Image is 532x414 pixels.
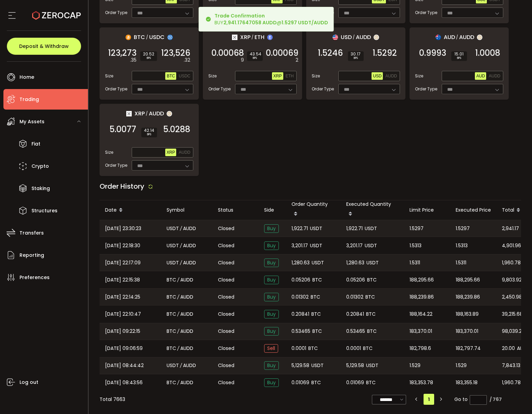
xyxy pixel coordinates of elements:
span: 1.5313 [456,242,468,250]
img: xrp_portfolio.png [126,111,132,116]
div: Total 7663 [100,396,125,403]
span: Order History [100,181,144,191]
span: 2,450.98 [502,293,522,301]
span: Buy [264,378,279,387]
div: Side [259,206,286,214]
span: BTC [366,379,376,387]
span: 0.01302 [291,293,309,301]
img: zuPXiwguUFiBOIQyqLOiXsnnNitlx7q4LCwEbLHADjIpTka+Lip0HH8D0VTrd02z+wEAAAAASUVORK5CYII= [167,111,172,116]
em: / [251,34,254,40]
span: Buy [264,327,279,336]
span: 43.54 [250,52,260,56]
span: BTC [367,276,377,284]
button: USD [372,72,383,80]
span: 4,901.96 [502,242,521,250]
span: USDT [167,225,179,233]
em: .32 [184,57,190,64]
span: AUDD [180,310,193,318]
span: USDT [167,259,179,267]
em: / [146,111,148,117]
span: ETH [255,33,264,41]
span: Order Type [312,86,334,92]
span: 20.52 [143,52,154,56]
span: 0.01069 [291,379,309,387]
span: 0.05206 [346,276,365,284]
em: 9 [241,57,244,64]
em: .35 [130,57,137,64]
span: Preferences [20,273,50,283]
span: 183,353.78 [410,379,433,387]
span: Closed [218,379,234,386]
span: Closed [218,276,234,284]
span: USDT [365,225,377,233]
span: Order Type [105,162,127,168]
span: BTC [134,33,145,41]
span: [DATE] 09:06:59 [105,344,143,352]
span: Order Type [415,10,437,16]
div: Symbol [161,206,212,214]
em: / [180,362,182,369]
span: USDC [149,33,165,41]
span: USDT [311,362,324,369]
iframe: Chat Widget [451,340,532,414]
em: / [180,242,182,250]
img: usd_portfolio.svg [333,35,338,40]
button: AUD [475,72,486,80]
span: 0.01069 [346,379,364,387]
span: Crypto [31,161,49,171]
span: AUDD [385,74,397,78]
span: 3,201.17 [346,242,363,250]
span: [DATE] 22:18:30 [105,242,140,250]
span: [DATE] 09:22:15 [105,327,140,335]
button: AUDD [384,72,398,80]
span: 1.5297 [410,225,424,233]
span: BTC [308,344,318,352]
span: 5.0077 [109,126,136,133]
em: / [177,310,179,318]
i: BPS [351,56,361,60]
img: zuPXiwguUFiBOIQyqLOiXsnnNitlx7q4LCwEbLHADjIpTka+Lip0HH8D0VTrd02z+wEAAAAASUVORK5CYII= [374,35,379,40]
em: / [177,379,179,387]
span: AUDD [183,362,196,369]
span: AUDD [180,344,193,352]
span: Order Type [105,10,127,16]
span: [DATE] 22:10:47 [105,310,141,318]
i: BPS [144,133,154,137]
em: / [146,34,148,40]
span: Buy [264,259,279,267]
span: 188,163.89 [456,310,479,318]
span: 0.0001 [291,344,306,352]
span: 123,273 [108,50,137,57]
span: BTC [365,293,375,301]
span: 1,280.63 [346,259,364,267]
span: [DATE] 22:15:38 [105,276,140,284]
span: XRP [273,74,282,78]
span: Log out [20,377,38,387]
span: Closed [218,293,234,301]
img: btc_portfolio.svg [126,35,131,40]
span: Closed [218,311,234,318]
b: 2,941.17647058 AUDD [223,19,277,26]
div: Order Quantity [286,200,341,220]
span: XRP [134,109,145,118]
span: USDT [167,362,179,369]
em: / [353,34,355,40]
span: Size [105,73,113,79]
span: 188,239.86 [410,293,434,301]
b: 1.5297 USDT/AUDD [282,19,328,26]
span: [DATE] 22:14:25 [105,293,140,301]
span: 0.9993 [419,50,446,57]
button: XRP [165,149,177,156]
span: USDC [179,74,190,78]
span: ETH [286,74,294,78]
span: 5,129.58 [291,362,309,369]
em: / [177,344,179,352]
span: Size [415,73,423,79]
span: AUDD [149,109,164,118]
span: Buy [264,224,279,233]
img: aud_portfolio.svg [436,35,441,40]
span: BTC [311,293,320,301]
span: USD [373,74,381,78]
span: AUDD [183,225,196,233]
span: AUDD [179,150,190,155]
